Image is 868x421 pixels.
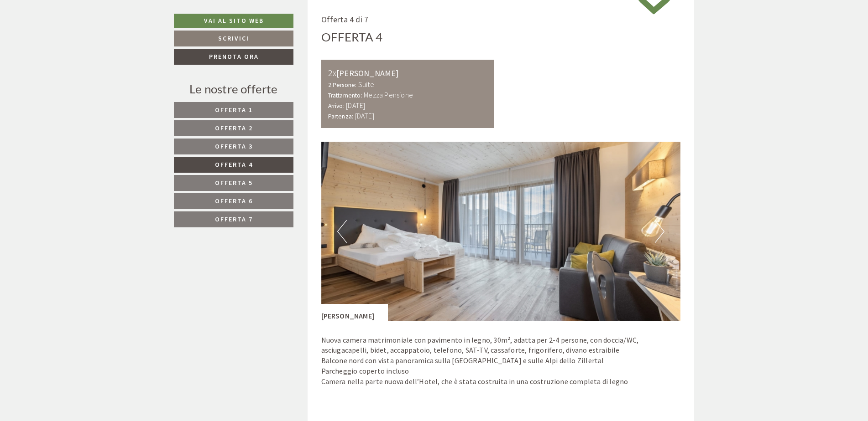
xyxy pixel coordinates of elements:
div: [DATE] [163,7,196,23]
span: Offerta 5 [215,179,253,187]
div: Le nostre offerte [174,81,293,98]
button: Previous [337,220,347,243]
small: Arrivo: [328,102,345,110]
b: [DATE] [355,111,374,120]
span: Offerta 1 [215,106,253,114]
small: Partenza: [328,113,354,120]
div: [PERSON_NAME] [328,67,487,80]
div: Buon giorno, come possiamo aiutarla? [217,25,352,53]
b: Suite [358,80,374,89]
b: Mezza Pensione [364,90,413,99]
b: [DATE] [346,101,365,110]
p: Nuova camera matrimoniale con pavimento in legno, 30m², adatta per 2-4 persone, con doccia/WC, as... [321,335,681,397]
span: Offerta 7 [215,215,253,223]
div: Offerta 4 [321,29,383,46]
button: Next [655,220,664,243]
b: 2x [328,67,336,78]
small: Trattamento: [328,92,362,99]
a: Scrivici [174,31,293,46]
span: Offerta 3 [215,142,253,150]
a: Vai al sito web [174,14,293,28]
span: Offerta 6 [215,197,253,205]
span: Offerta 4 [215,160,253,169]
span: Offerta 4 di 7 [321,14,369,25]
button: Invia [314,240,360,256]
img: image [321,142,681,321]
a: Prenota ora [174,49,293,65]
small: 08:27 [222,45,345,51]
div: [PERSON_NAME] [321,304,388,321]
span: Offerta 2 [215,124,253,132]
div: Lei [222,27,345,34]
small: 2 Persone: [328,81,357,89]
